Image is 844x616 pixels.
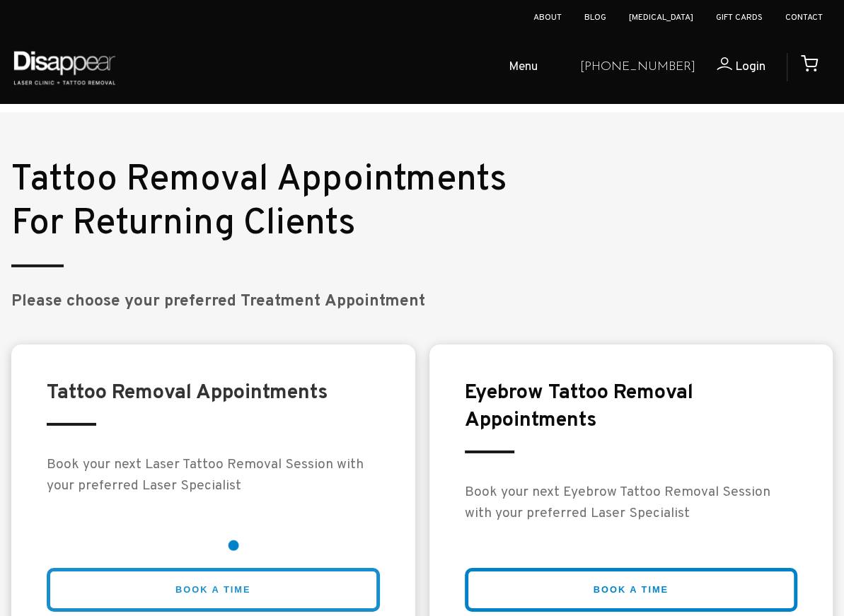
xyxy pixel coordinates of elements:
span: Menu [509,57,538,78]
a: Blog [584,12,606,23]
a: Menu [459,45,569,91]
ul: Open Mobile Menu [129,45,569,91]
a: BOOK A TIME [47,568,380,612]
img: Disappear - Laser Clinic and Tattoo Removal Services in Sydney, Australia [11,42,118,93]
a: Gift Cards [716,12,763,23]
a: [MEDICAL_DATA] [629,12,693,23]
a: Login [695,57,765,78]
strong: Tattoo Removal Appointments [47,380,328,406]
a: BOOK A TIME [465,568,798,612]
span: Login [735,59,765,75]
big: Book your next Laser Tattoo Removal Session with your preferred Laser Specialist [47,456,364,494]
span: Eyebrow Tattoo Removal Appointments [465,568,798,612]
a: About [533,12,562,23]
big: Please choose your preferred Treatment Appointment [11,291,425,312]
span: Tattoo Removal Appointments [47,568,380,612]
a: [PHONE_NUMBER] [580,57,695,78]
strong: Eyebrow Tattoo Removal Appointments [465,380,693,434]
a: Contact [785,12,823,23]
big: Book your next Eyebrow Tattoo Removal Session with your preferred Laser Specialist [465,484,770,522]
small: Tattoo Removal Appointments For Returning Clients [11,158,507,248]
